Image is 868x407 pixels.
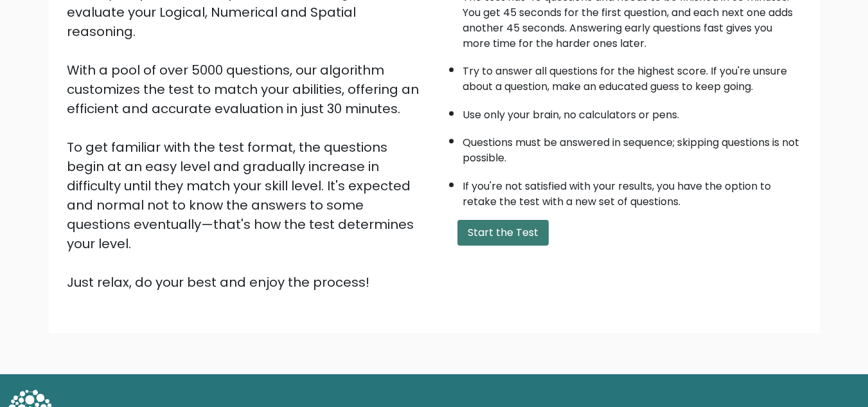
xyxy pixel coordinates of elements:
[463,101,802,123] li: Use only your brain, no calculators or pens.
[463,129,802,166] li: Questions must be answered in sequence; skipping questions is not possible.
[457,220,549,246] button: Start the Test
[463,57,802,95] li: Try to answer all questions for the highest score. If you're unsure about a question, make an edu...
[463,172,802,210] li: If you're not satisfied with your results, you have the option to retake the test with a new set ...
